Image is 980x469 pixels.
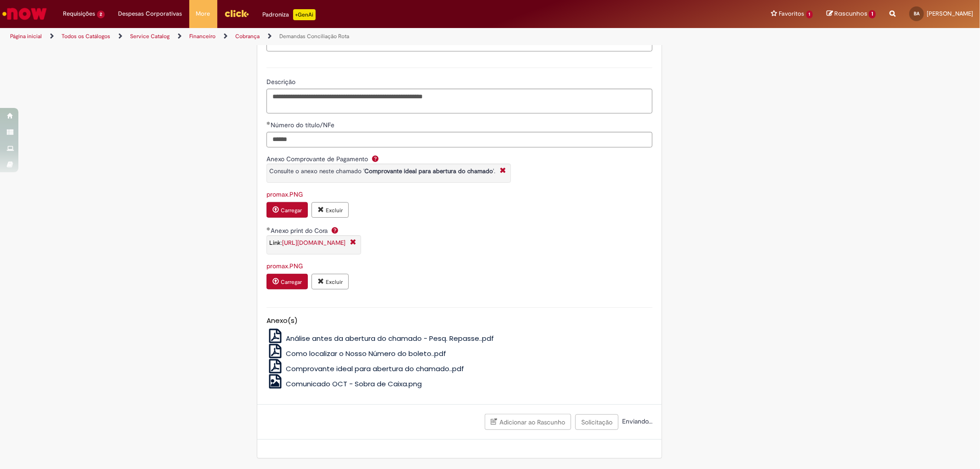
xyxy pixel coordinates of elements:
span: BA [914,11,919,17]
a: Download de promax.PNG [266,190,303,198]
a: Página inicial [10,33,42,40]
span: [PERSON_NAME] [927,10,973,17]
a: Como localizar o Nosso Número do boleto..pdf [266,349,446,358]
small: Excluir [326,207,343,214]
a: Service Catalog [130,33,170,40]
small: Carregar [281,278,302,286]
small: Excluir [326,278,343,286]
span: Despesas Corporativas [119,9,182,18]
span: Comprovante ideal para abertura do chamado..pdf [286,364,464,373]
input: Número do título/NFe [266,132,652,147]
span: Rascunhos [834,9,867,18]
span: Número do título/NFe [271,121,336,129]
a: Comprovante ideal para abertura do chamado..pdf [266,364,464,373]
span: Link [269,239,281,247]
span: Ajuda para Anexo print do Cora [329,226,340,234]
span: Consulte o anexo neste chamado ' '. [269,167,495,175]
a: Demandas Conciliação Rota [279,33,349,40]
span: Obrigatório Preenchido [266,227,271,231]
a: [URL][DOMAIN_NAME] [282,239,346,247]
span: Requisições [63,9,95,18]
textarea: Descrição [266,89,652,113]
span: Obrigatório Preenchido [266,121,271,125]
button: Carregar anexo de Anexo print do Cora Required [266,274,308,289]
a: Rascunhos [827,10,876,18]
a: Comunicado OCT - Sobra de Caixa.png [266,379,422,389]
button: Excluir anexo promax.PNG [312,202,349,218]
span: 1 [806,11,813,18]
span: More [196,9,210,18]
span: 2 [97,11,105,18]
span: Anexo Comprovante de Pagamento [266,155,370,163]
i: Fechar More information Por question_anexo_pix [498,166,508,176]
a: Todos os Catálogos [62,33,110,40]
button: Carregar anexo de Anexo Comprovante de Pagamento [266,202,308,218]
i: Fechar More information Por question_anexar_o_print_do_hercules [348,238,358,248]
button: Excluir anexo promax.PNG [312,274,349,289]
small: Carregar [281,207,302,214]
span: : [269,239,346,247]
span: Comunicado OCT - Sobra de Caixa.png [286,379,422,389]
span: Como localizar o Nosso Número do boleto..pdf [286,349,446,358]
span: Favoritos [779,9,804,18]
div: Padroniza [263,9,316,20]
span: Anexo print do Cora [271,226,329,235]
a: Análise antes da abertura do chamado - Pesq. Repasse..pdf [266,333,494,343]
span: Descrição [266,78,297,86]
img: click_logo_yellow_360x200.png [224,6,249,20]
span: Ajuda para Anexo Comprovante de Pagamento [370,155,381,162]
h5: Anexo(s) [266,317,652,325]
ul: Trilhas de página [7,28,646,45]
strong: Comprovante ideal para abertura do chamado [364,167,493,175]
img: ServiceNow [1,5,48,23]
a: Cobrança [235,33,260,40]
span: 1 [869,10,876,18]
a: Financeiro [189,33,215,40]
a: Download de promax.PNG [266,262,303,270]
span: Análise antes da abertura do chamado - Pesq. Repasse..pdf [286,333,494,343]
span: Enviando... [620,417,652,425]
p: +GenAi [293,9,316,20]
